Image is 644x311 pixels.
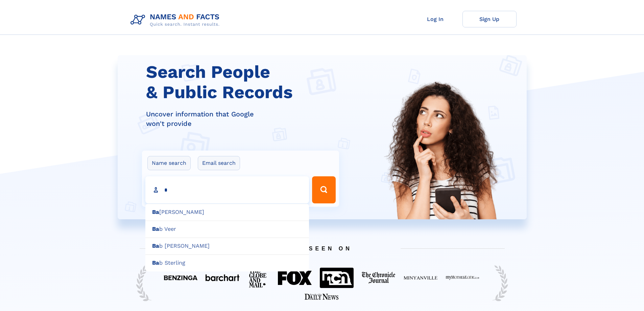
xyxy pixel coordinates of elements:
img: Featured on Starkville Daily News [305,294,338,300]
img: Featured on Benzinga [164,275,197,280]
div: b Sterling [145,254,309,272]
img: Featured on BarChart [206,274,239,281]
div: [PERSON_NAME] [145,204,309,221]
div: Uncover information that Google won't provide [146,109,343,128]
h1: Search People & Public Records [146,62,343,103]
input: search input [145,176,309,203]
div: b Veer [145,221,309,238]
b: Ba [152,260,159,266]
label: Name search [147,156,191,170]
a: Sign Up [462,11,517,27]
span: AS SEEN ON [129,237,515,260]
button: Search Button [312,176,336,203]
img: Search People and Public records [380,80,505,253]
img: Featured on NCN [320,268,354,288]
img: Featured on Minyanville [404,275,437,280]
img: Featured on My Mother Lode [446,275,479,280]
img: Featured on FOX 40 [278,271,312,285]
b: Ba [152,209,159,215]
a: Log In [408,11,462,27]
label: Email search [198,156,240,170]
div: b [PERSON_NAME] [145,238,309,255]
b: Ba [152,243,159,249]
b: Ba [152,226,159,232]
img: Featured on The Chronicle Journal [362,272,396,284]
img: Logo Names and Facts [128,11,225,29]
img: Featured on The Globe And Mail [247,267,270,289]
